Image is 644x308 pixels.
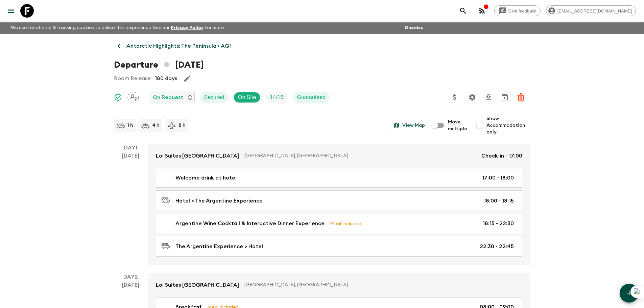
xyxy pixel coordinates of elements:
[244,152,476,159] p: [GEOGRAPHIC_DATA], [GEOGRAPHIC_DATA]
[498,91,511,104] button: Archive (Completed, Cancelled or Unsynced Departures only)
[270,93,283,101] p: 14 / 16
[175,219,325,228] p: Argentine Wine Cocktail & Interactive Dinner Experience
[152,122,160,129] p: 4 h
[481,152,522,160] p: Check-in - 17:00
[148,273,530,297] a: Loi Suites [GEOGRAPHIC_DATA][GEOGRAPHIC_DATA], [GEOGRAPHIC_DATA]
[494,5,541,16] a: Give feedback
[114,39,235,53] a: Antarctic Highlights: The Peninsula • AQ1
[127,122,133,129] p: 1 h
[178,122,186,129] p: 8 h
[114,74,151,82] p: Room Release:
[514,91,528,104] button: Delete
[175,197,263,205] p: Hotel > The Argentine Experience
[505,8,540,14] span: Give feedback
[127,94,139,99] span: Assign pack leader
[244,282,517,288] p: [GEOGRAPHIC_DATA], [GEOGRAPHIC_DATA]
[156,236,522,257] a: The Argentine Experience > Hotel22:30 - 22:45
[156,152,239,160] p: Loi Suites [GEOGRAPHIC_DATA]
[153,93,183,101] p: On Request
[546,5,636,16] div: [EMAIL_ADDRESS][DOMAIN_NAME]
[554,8,636,14] span: [EMAIL_ADDRESS][DOMAIN_NAME]
[486,115,530,136] span: Show Accommodation only
[297,93,326,101] p: Guaranteed
[156,168,522,188] a: Welcome drink at hotel17:00 - 18:00
[456,4,470,18] button: search adventures
[156,214,522,233] a: Argentine Wine Cocktail & Interactive Dinner ExperienceMeal Included18:15 - 22:30
[8,22,228,34] p: We use functional & tracking cookies to deliver this experience. See our for more.
[448,91,461,104] button: Update Price, Early Bird Discount and Costs
[330,220,361,227] p: Meal Included
[122,152,139,265] div: [DATE]
[448,119,468,132] span: Move multiple
[175,242,263,251] p: The Argentine Experience > Hotel
[126,42,232,50] p: Antarctic Highlights: The Peninsula • AQ1
[156,190,522,211] a: Hotel > The Argentine Experience18:00 - 18:15
[114,273,148,281] p: Day 2
[234,92,260,103] div: On Site
[403,23,425,32] button: Dismiss
[175,174,237,182] p: Welcome drink at hotel
[484,197,514,205] p: 18:00 - 18:15
[171,25,204,30] a: Privacy Policy
[482,174,514,182] p: 17:00 - 18:00
[4,4,18,18] button: menu
[266,92,287,103] div: Trip Fill
[114,58,204,72] h1: Departure [DATE]
[114,93,122,101] svg: Synced Successfully
[155,74,177,82] p: 180 days
[482,91,495,104] button: Download CSV
[148,144,530,168] a: Loi Suites [GEOGRAPHIC_DATA][GEOGRAPHIC_DATA], [GEOGRAPHIC_DATA]Check-in - 17:00
[391,119,428,132] button: View Map
[466,91,479,104] button: Settings
[200,92,229,103] div: Secured
[156,281,239,289] p: Loi Suites [GEOGRAPHIC_DATA]
[480,242,514,251] p: 22:30 - 22:45
[114,144,148,152] p: Day 1
[238,93,256,101] p: On Site
[204,93,224,101] p: Secured
[483,219,514,228] p: 18:15 - 22:30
